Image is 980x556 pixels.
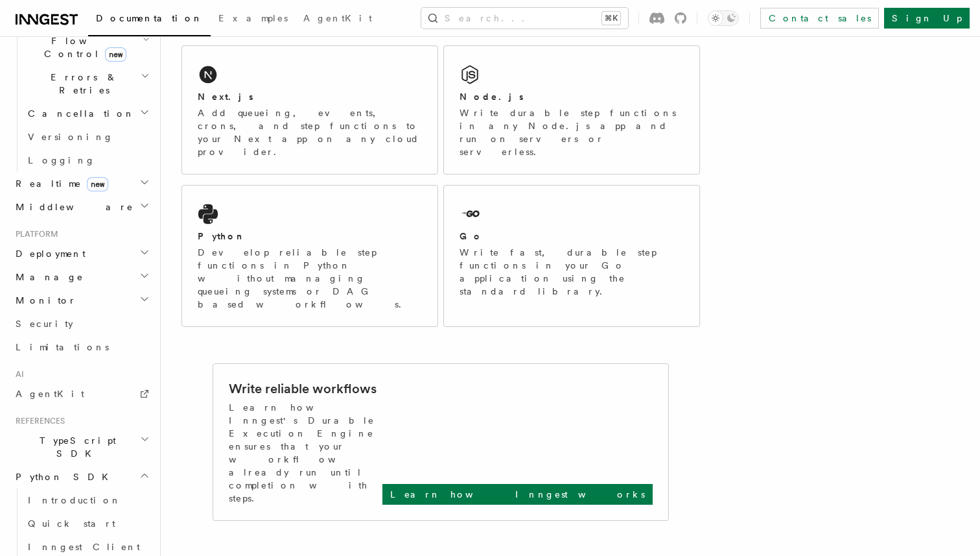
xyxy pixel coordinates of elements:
span: Middleware [10,200,134,213]
p: Write durable step functions in any Node.js app and run on servers or serverless. [460,106,684,158]
span: TypeScript SDK [10,434,140,460]
span: Errors & Retries [23,71,141,97]
span: Introduction [28,495,121,505]
p: Learn how Inngest's Durable Execution Engine ensures that your workflow already run until complet... [229,401,382,505]
h2: Write reliable workflows [229,380,377,398]
a: Limitations [10,335,152,359]
a: Sign Up [884,8,970,29]
button: Realtimenew [10,172,152,195]
span: Deployment [10,247,86,260]
button: Deployment [10,242,152,265]
button: Python SDK [10,465,152,489]
span: Realtime [10,177,108,190]
a: Examples [211,4,296,35]
p: Learn how Inngest works [390,488,645,501]
span: Monitor [10,294,76,307]
button: Middleware [10,195,152,219]
span: Limitations [16,342,109,352]
button: Cancellation [23,102,152,125]
button: Flow Controlnew [23,29,152,66]
a: Node.jsWrite durable step functions in any Node.js app and run on servers or serverless. [443,45,700,175]
span: Documentation [96,13,203,23]
button: Monitor [10,289,152,312]
a: Versioning [23,125,152,149]
a: Documentation [88,4,211,36]
h2: Node.js [460,90,524,103]
a: AgentKit [10,382,152,405]
a: Logging [23,149,152,172]
a: Security [10,312,152,335]
kbd: ⌘K [602,12,620,25]
a: Learn how Inngest works [382,484,653,505]
h2: Next.js [198,90,253,103]
a: Next.jsAdd queueing, events, crons, and step functions to your Next app on any cloud provider. [181,45,438,175]
a: Quick start [23,512,152,535]
span: new [87,177,108,191]
span: Inngest Client [28,542,140,552]
span: Security [16,319,73,329]
button: Toggle dark mode [708,10,739,26]
span: Manage [10,271,84,284]
span: new [105,47,126,62]
button: Manage [10,265,152,289]
a: PythonDevelop reliable step functions in Python without managing queueing systems or DAG based wo... [181,185,438,327]
span: Quick start [28,518,115,529]
span: References [10,416,65,426]
button: Errors & Retries [23,66,152,102]
p: Add queueing, events, crons, and step functions to your Next app on any cloud provider. [198,106,422,158]
a: AgentKit [296,4,380,35]
span: Examples [218,13,288,23]
span: Platform [10,229,58,239]
h2: Go [460,230,483,243]
button: Search...⌘K [421,8,628,29]
p: Write fast, durable step functions in your Go application using the standard library. [460,246,684,298]
span: Versioning [28,132,113,142]
a: Contact sales [760,8,879,29]
span: Python SDK [10,470,116,483]
a: Introduction [23,489,152,512]
span: Logging [28,155,95,165]
span: AgentKit [303,13,372,23]
span: Cancellation [23,107,135,120]
a: GoWrite fast, durable step functions in your Go application using the standard library. [443,185,700,327]
span: AgentKit [16,389,84,399]
h2: Python [198,230,246,243]
button: TypeScript SDK [10,429,152,465]
span: AI [10,369,24,380]
span: Flow Control [23,34,143,60]
p: Develop reliable step functions in Python without managing queueing systems or DAG based workflows. [198,246,422,311]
